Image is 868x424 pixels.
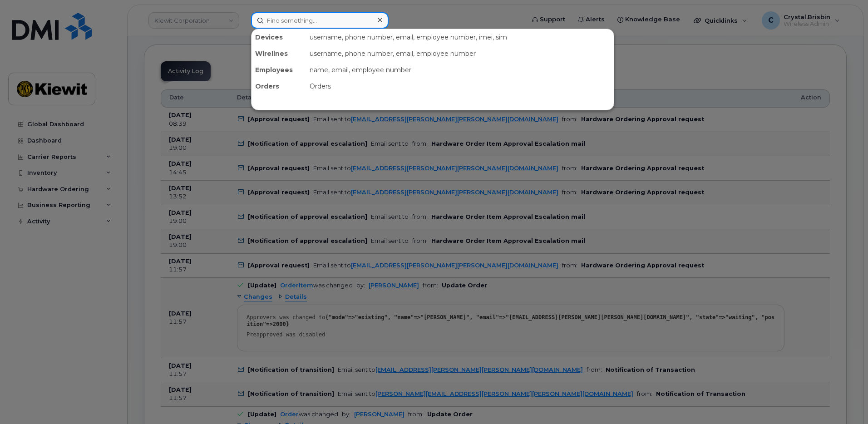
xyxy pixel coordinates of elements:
[252,45,306,62] div: Wirelines
[829,385,861,417] iframe: Messenger Launcher
[306,29,614,45] div: username, phone number, email, employee number, imei, sim
[306,78,614,94] div: Orders
[306,45,614,62] div: username, phone number, email, employee number
[252,78,306,94] div: Orders
[252,62,306,78] div: Employees
[252,29,306,45] div: Devices
[251,12,389,29] input: Find something...
[306,62,614,78] div: name, email, employee number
